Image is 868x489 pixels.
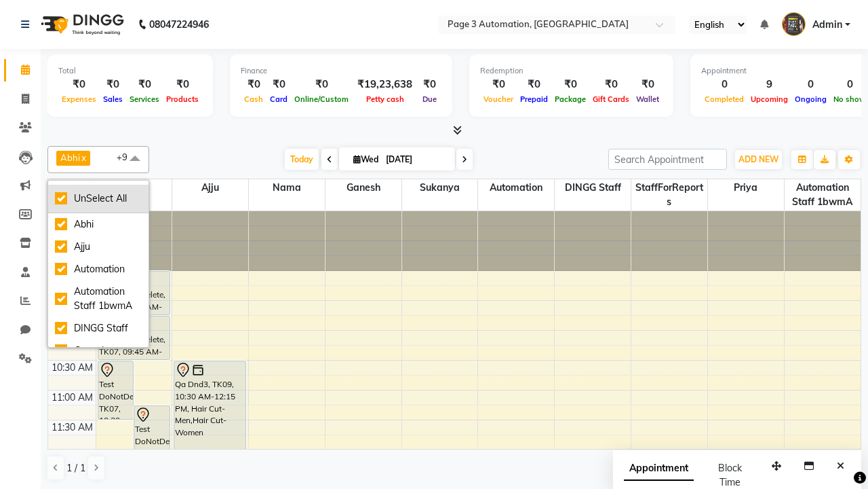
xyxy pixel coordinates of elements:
[241,77,267,92] div: ₹0
[718,462,742,488] span: Block Time
[163,94,202,104] span: Products
[126,94,163,104] span: Services
[35,5,127,43] img: logo
[172,179,248,196] span: Ajju
[350,154,382,164] span: Wed
[241,94,267,104] span: Cash
[831,456,850,477] button: Close
[551,77,589,92] div: ₹0
[58,94,100,104] span: Expenses
[80,152,86,163] a: x
[48,179,96,194] div: Stylist
[49,420,96,435] div: 11:30 AM
[782,12,806,36] img: Admin
[66,461,85,475] span: 1 / 1
[791,94,830,104] span: Ongoing
[785,179,861,211] span: Automation Staff 1bwmA
[55,192,142,206] div: UnSelect All
[747,94,791,104] span: Upcoming
[49,391,96,405] div: 11:00 AM
[418,77,441,92] div: ₹0
[791,77,830,92] div: 0
[249,179,325,196] span: Nama
[480,94,517,104] span: Voucher
[100,94,126,104] span: Sales
[631,179,707,211] span: StaffForReports
[267,94,291,104] span: Card
[291,77,352,92] div: ₹0
[701,77,747,92] div: 0
[96,179,172,196] span: Abhi
[352,77,418,92] div: ₹19,23,638
[126,77,163,92] div: ₹0
[633,94,663,104] span: Wallet
[58,65,202,77] div: Total
[708,179,784,196] span: Priya
[100,77,126,92] div: ₹0
[480,77,517,92] div: ₹0
[55,217,142,232] div: Abhi
[419,94,440,104] span: Due
[134,406,170,449] div: Test DoNotDelete, TK08, 11:15 AM-12:00 PM, Hair Cut-Men
[98,361,134,419] div: Test DoNotDelete, TK07, 10:30 AM-11:30 AM, Hair Cut-Women
[551,94,589,104] span: Package
[291,94,352,104] span: Online/Custom
[480,65,663,77] div: Redemption
[589,77,633,92] div: ₹0
[55,240,142,254] div: Ajju
[738,154,778,164] span: ADD NEW
[624,456,694,481] span: Appointment
[517,94,551,104] span: Prepaid
[633,77,663,92] div: ₹0
[55,321,142,336] div: DINGG Staff
[55,285,142,313] div: Automation Staff 1bwmA
[608,149,727,170] input: Search Appointment
[58,77,100,92] div: ₹0
[735,150,782,169] button: ADD NEW
[285,149,319,170] span: Today
[747,77,791,92] div: 9
[589,94,633,104] span: Gift Cards
[402,179,478,196] span: Sukanya
[55,344,142,358] div: Ganesh
[267,77,291,92] div: ₹0
[117,151,138,162] span: +9
[701,94,747,104] span: Completed
[241,65,441,77] div: Finance
[555,179,631,196] span: DINGG Staff
[49,361,96,375] div: 10:30 AM
[382,149,450,170] input: 2025-10-01
[174,361,245,464] div: Qa Dnd3, TK09, 10:30 AM-12:15 PM, Hair Cut-Men,Hair Cut-Women
[478,179,554,196] span: Automation
[517,77,551,92] div: ₹0
[149,5,209,43] b: 08047224946
[363,94,408,104] span: Petty cash
[325,179,401,196] span: Ganesh
[55,262,142,276] div: Automation
[163,77,202,92] div: ₹0
[812,18,842,32] span: Admin
[60,152,80,163] span: Abhi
